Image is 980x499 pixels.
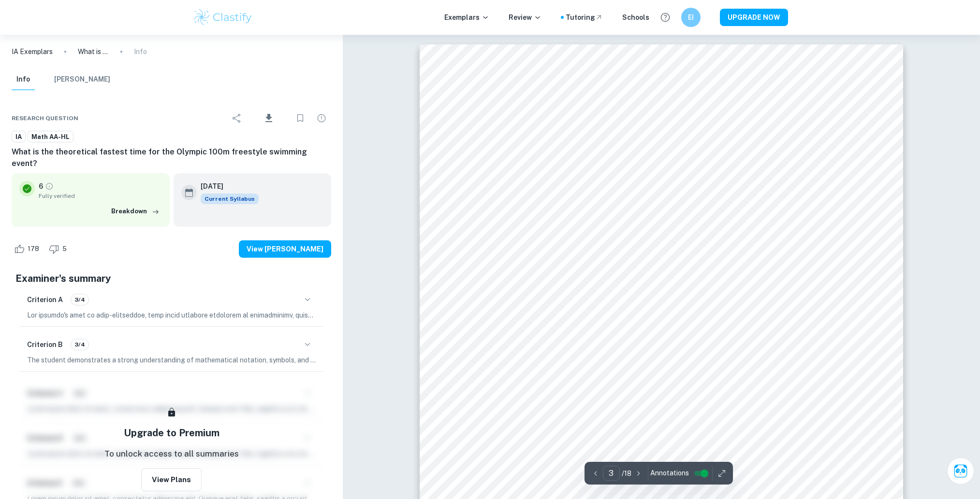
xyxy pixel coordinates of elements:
span: 178 [22,244,44,254]
h6: [DATE] [201,181,251,192]
h5: Upgrade to Premium [124,426,219,440]
button: EI [681,8,701,27]
h6: EI [685,12,696,23]
h6: What is the theoretical fastest time for the Olympic 100m freestyle swimming event? [12,146,331,169]
div: Download [249,106,289,131]
p: 6 [39,181,43,192]
p: / 18 [622,468,631,479]
button: Ask Clai [947,457,974,485]
a: Math AA-HL [28,131,73,143]
span: 3/4 [71,340,88,349]
button: [PERSON_NAME] [54,69,110,90]
span: 5 [57,244,72,254]
p: The student demonstrates a strong understanding of mathematical notation, symbols, and terminolog... [27,355,316,365]
p: Review [509,12,541,23]
img: Clastify logo [192,8,254,27]
h6: Criterion A [27,294,63,305]
button: View [PERSON_NAME] [239,240,331,258]
div: Bookmark [291,109,310,128]
h6: Criterion B [27,339,63,350]
p: Exemplars [444,12,489,23]
p: Lor ipsumdo's amet co adip-elitseddoe, temp incid utlabore etdolorem al enimadminimv, quisnostrud... [27,310,316,320]
p: To unlock access to all summaries [104,448,239,460]
a: Grade fully verified [45,182,54,191]
button: Info [12,69,35,90]
div: This exemplar is based on the current syllabus. Feel free to refer to it for inspiration/ideas wh... [201,194,259,204]
a: IA [12,131,26,143]
span: Math AA-HL [28,132,73,142]
span: IA [12,132,25,142]
button: UPGRADE NOW [720,9,788,26]
a: Tutoring [566,12,603,23]
span: Research question [12,114,78,123]
div: Report issue [312,109,331,128]
div: Like [12,241,44,257]
p: Info [134,46,147,57]
div: Share [227,109,247,128]
h5: Examiner's summary [15,271,327,286]
button: View Plans [141,468,202,491]
span: Annotations [650,468,689,478]
a: Schools [622,12,649,23]
p: What is the theoretical fastest time for the Olympic 100m freestyle swimming event? [78,46,109,57]
a: IA Exemplars [12,46,53,57]
button: Breakdown [109,204,162,219]
div: Dislike [46,241,72,257]
span: Fully verified [39,192,162,200]
span: Current Syllabus [201,194,259,204]
button: Help and Feedback [657,9,673,26]
span: 3/4 [71,295,88,304]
